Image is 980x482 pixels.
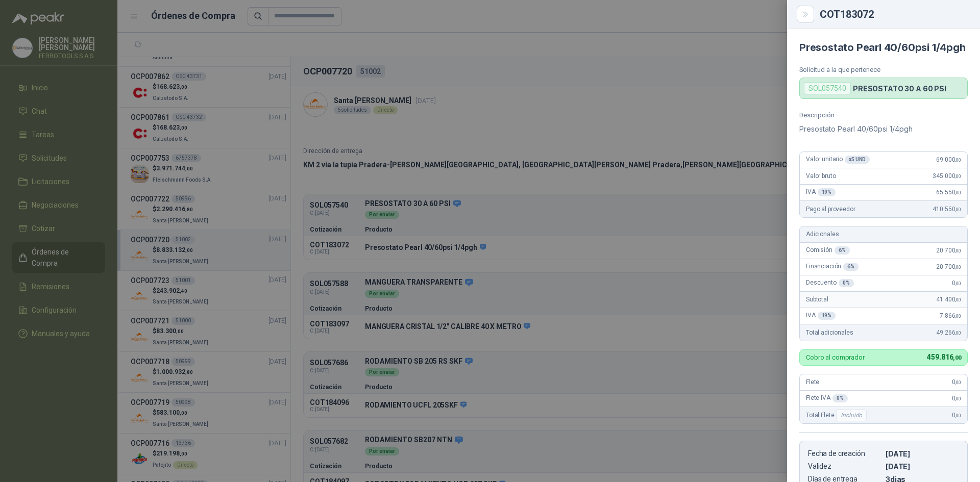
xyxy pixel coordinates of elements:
[806,172,836,180] span: Valor bruto
[955,281,961,286] span: ,00
[936,189,961,196] span: 65.550
[832,394,848,402] div: 0 %
[936,263,961,270] span: 20.700
[936,247,961,254] span: 20.700
[799,41,968,54] h4: Presostato Pearl 40/60psi 1/4pgh
[936,329,961,336] span: 49.266
[886,449,959,458] p: [DATE]
[927,353,961,361] span: 459.816
[955,264,961,270] span: ,00
[800,324,967,341] div: Total adicionales
[799,123,968,135] p: Presostato Pearl 40/60psi 1/4pgh
[839,279,854,287] div: 0 %
[806,206,855,213] span: Pago al proveedor
[955,248,961,253] span: ,00
[835,246,850,255] div: 6 %
[806,394,848,402] span: Flete IVA
[806,263,859,271] span: Financiación
[845,156,870,164] div: x 5 UND
[800,226,967,243] div: Adicionales
[955,207,961,212] span: ,00
[936,156,961,163] span: 69.000
[806,188,836,196] span: IVA
[806,354,865,361] p: Cobro al comprador
[940,312,961,319] span: 7.866
[806,156,870,164] span: Valor unitario
[955,190,961,195] span: ,00
[806,296,828,303] span: Subtotal
[799,8,812,20] button: Close
[952,378,961,386] span: 0
[806,312,836,320] span: IVA
[952,395,961,402] span: 0
[933,172,961,180] span: 345.000
[955,379,961,385] span: ,00
[806,409,869,421] span: Total Flete
[933,206,961,213] span: 410.550
[808,449,881,458] p: Fecha de creación
[806,378,819,386] span: Flete
[818,188,836,196] div: 19 %
[799,111,968,119] p: Descripción
[955,396,961,401] span: ,00
[936,296,961,303] span: 41.400
[799,66,968,73] p: Solicitud a la que pertenece
[806,246,850,255] span: Comisión
[836,409,867,421] div: Incluido
[818,312,836,320] div: 19 %
[955,173,961,179] span: ,00
[953,354,961,361] span: ,00
[955,157,961,163] span: ,00
[804,82,851,94] div: SOL057540
[955,413,961,418] span: ,00
[952,412,961,419] span: 0
[843,263,859,271] div: 6 %
[806,279,854,287] span: Descuento
[955,297,961,302] span: ,00
[955,313,961,319] span: ,00
[820,9,968,19] div: COT183072
[955,330,961,336] span: ,00
[808,462,881,471] p: Validez
[952,280,961,287] span: 0
[853,84,946,93] p: PRESOSTATO 30 A 60 PSI
[886,462,959,471] p: [DATE]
